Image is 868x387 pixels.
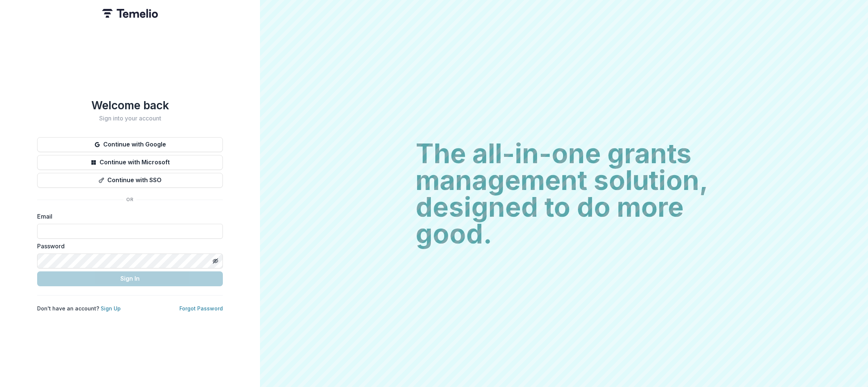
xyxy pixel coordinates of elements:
button: Continue with Google [37,137,223,152]
button: Sign In [37,271,223,286]
a: Sign Up [101,305,121,312]
h2: Sign into your account [37,115,223,122]
button: Continue with Microsoft [37,155,223,170]
img: Temelio [102,9,158,18]
p: Don't have an account? [37,304,121,312]
label: Email [37,212,218,221]
label: Password [37,242,218,251]
button: Toggle password visibility [209,255,221,267]
a: Forgot Password [179,305,223,312]
button: Continue with SSO [37,173,223,188]
h1: Welcome back [37,99,223,112]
